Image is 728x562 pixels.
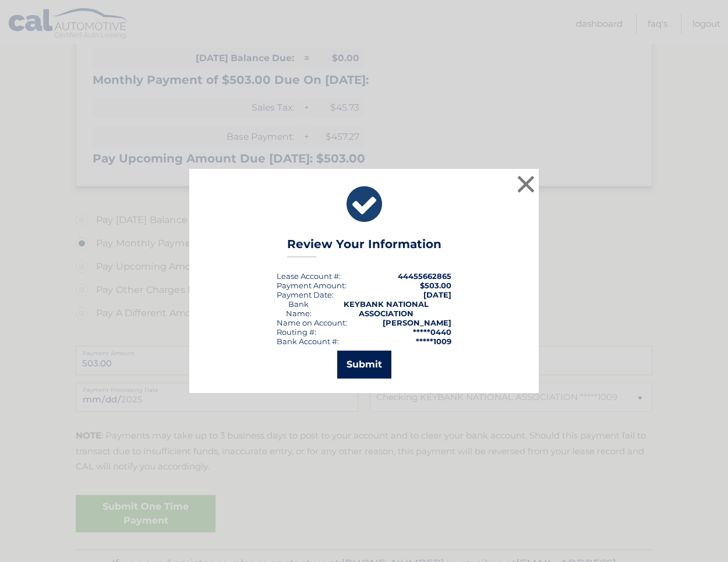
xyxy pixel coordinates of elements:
div: Bank Name: [277,299,320,318]
span: $503.00 [420,281,451,290]
span: [DATE] [423,290,451,299]
div: Lease Account #: [277,271,341,281]
div: Name on Account: [277,318,347,327]
div: Routing #: [277,327,316,337]
span: Payment Date [277,290,332,299]
div: : [277,290,334,299]
strong: [PERSON_NAME] [383,318,451,327]
button: Submit [337,351,391,379]
button: × [514,172,538,196]
h3: Review Your Information [287,237,441,257]
div: Bank Account #: [277,337,339,346]
strong: 44455662865 [398,271,451,281]
div: Payment Amount: [277,281,347,290]
strong: KEYBANK NATIONAL ASSOCIATION [344,299,429,318]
